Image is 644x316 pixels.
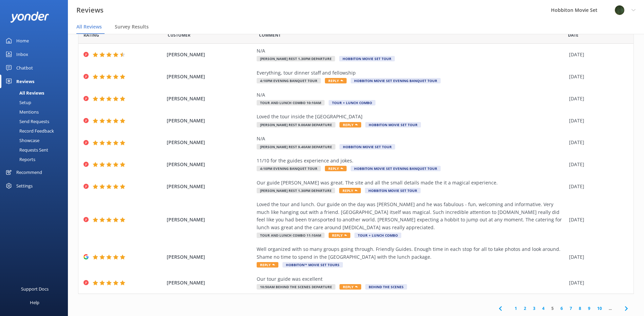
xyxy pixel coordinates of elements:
div: Well organized with so many groups going through. Friendly Guides. Enough time in each stop for a... [257,245,566,261]
div: Reports [4,155,35,164]
span: Hobbiton Movie Set Tour [339,144,395,150]
div: Mentions [4,107,39,117]
a: Reports [4,155,68,164]
span: [PERSON_NAME] Rest 1.30pm Departure [257,188,335,193]
div: Everything, tour dinner staff and fellowship [257,69,566,77]
div: [DATE] [569,73,625,80]
div: [DATE] [569,51,625,58]
div: [DATE] [569,253,625,261]
img: 34-1720495293.png [614,5,625,15]
span: [PERSON_NAME] [167,161,253,168]
span: Reply [257,262,278,268]
div: Record Feedback [4,126,54,136]
span: Survey Results [115,23,149,30]
a: 6 [557,305,566,312]
span: All Reviews [76,23,102,30]
div: Support Docs [21,282,49,296]
a: 9 [585,305,594,312]
a: 3 [530,305,539,312]
div: Settings [16,179,33,193]
div: [DATE] [569,161,625,168]
div: Loved the tour inside the [GEOGRAPHIC_DATA] [257,113,566,120]
a: Showcase [4,136,68,145]
span: Reply [329,233,350,238]
span: Reply [325,166,347,171]
span: Hobbiton™ Movie Set Tours [282,262,343,268]
span: [PERSON_NAME] [167,216,253,223]
span: Tour and Lunch Combo 10:10am [257,100,325,105]
div: Chatbot [16,61,33,75]
div: N/A [257,135,566,142]
span: [PERSON_NAME] [167,183,253,190]
span: Hobbiton Movie Set Tour [365,122,421,127]
span: Hobbiton Movie Set Tour [365,188,421,193]
span: [PERSON_NAME] [167,279,253,287]
a: 4 [539,305,548,312]
span: 4:10pm Evening Banquet Tour [257,78,321,83]
a: 5 [548,305,557,312]
a: Setup [4,98,68,107]
div: Recommend [16,165,42,179]
span: [PERSON_NAME] [167,139,253,146]
div: [DATE] [569,279,625,287]
div: Send Requests [4,117,49,126]
span: Reply [339,188,361,193]
a: Mentions [4,107,68,117]
span: Reply [339,122,361,127]
span: [PERSON_NAME] Rest 1.30pm Departure [257,56,335,61]
h3: Reviews [76,5,104,16]
div: Reviews [16,75,34,88]
div: All Reviews [4,88,44,98]
div: Our tour guide was excellent [257,275,566,283]
div: [DATE] [569,117,625,124]
span: Reply [325,78,347,83]
a: 1 [511,305,520,312]
span: Hobbiton Movie Set Evening Banquet Tour [351,78,441,83]
a: Record Feedback [4,126,68,136]
div: Help [30,296,39,309]
div: 11/10 for the guides experience and jokes. [257,157,566,164]
span: Tour and Lunch Combo 11:10am [257,233,325,238]
div: [DATE] [569,183,625,190]
div: Requests Sent [4,145,48,155]
span: Date [168,32,190,38]
a: All Reviews [4,88,68,98]
span: [PERSON_NAME] [167,253,253,261]
span: Hobbiton Movie Set Tour [339,56,395,61]
span: 4:10pm Evening Banquet Tour [257,166,321,171]
span: Behind The Scenes [365,284,407,290]
span: [PERSON_NAME] Rest 9.40am Departure [257,144,335,150]
span: [PERSON_NAME] [167,95,253,102]
span: Date [568,32,578,38]
div: Showcase [4,136,39,145]
span: [PERSON_NAME] [167,73,253,80]
div: N/A [257,47,566,55]
span: Hobbiton Movie Set Evening Banquet Tour [351,166,441,171]
div: Home [16,34,29,47]
a: Send Requests [4,117,68,126]
div: [DATE] [569,139,625,146]
a: 2 [520,305,530,312]
div: [DATE] [569,95,625,102]
div: [DATE] [569,216,625,223]
span: Date [84,32,99,38]
span: Reply [339,284,361,290]
span: ... [605,305,615,312]
span: Tour + Lunch Combo [329,100,375,105]
img: yonder-white-logo.png [10,12,49,23]
div: Loved the tour and lunch. Our guide on the day was [PERSON_NAME] and he was fabulous - fun, welco... [257,201,566,231]
div: Setup [4,98,31,107]
a: 8 [575,305,585,312]
div: N/A [257,91,566,99]
div: Our guide [PERSON_NAME] was great. The site and all the small details made the it a magical exper... [257,179,566,186]
a: 7 [566,305,575,312]
span: [PERSON_NAME] Rest 9.00am Departure [257,122,335,127]
span: [PERSON_NAME] [167,51,253,58]
a: Requests Sent [4,145,68,155]
span: Tour + Lunch Combo [354,233,401,238]
span: [PERSON_NAME] [167,117,253,124]
span: Question [259,32,281,38]
div: Inbox [16,47,28,61]
span: 10:50am Behind The Scenes Departure [257,284,335,290]
a: 10 [594,305,605,312]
